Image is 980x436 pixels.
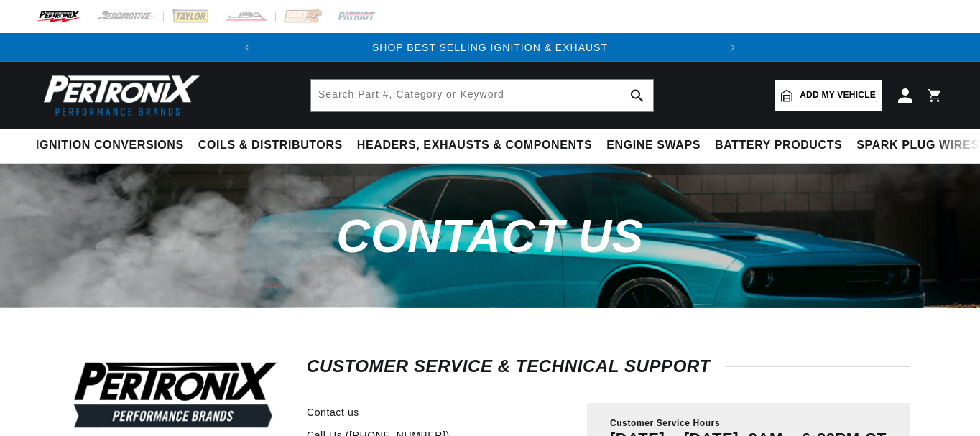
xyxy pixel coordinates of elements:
[307,404,359,420] a: Contact us
[191,129,350,162] summary: Coils & Distributors
[311,80,653,111] input: Search Part #, Category or Keyword
[372,42,608,53] a: SHOP BEST SELLING IGNITION & EXHAUST
[800,88,876,102] span: Add my vehicle
[350,129,599,162] summary: Headers, Exhausts & Components
[336,210,643,262] span: Contact us
[599,129,708,162] summary: Engine Swaps
[262,40,718,55] div: 1 of 2
[198,138,343,153] span: Coils & Distributors
[262,40,718,55] div: Announcement
[36,70,201,120] img: Pertronix
[36,129,191,162] summary: Ignition Conversions
[856,138,979,153] span: Spark Plug Wires
[715,138,842,153] span: Battery Products
[233,33,262,62] button: Translation missing: en.sections.announcements.previous_announcement
[610,417,720,430] span: Customer Service Hours
[621,80,653,111] button: search button
[718,33,747,62] button: Translation missing: en.sections.announcements.next_announcement
[606,138,701,153] span: Engine Swaps
[307,359,910,374] h2: Customer Service & Technical Support
[36,138,184,153] span: Ignition Conversions
[775,80,882,111] a: Add my vehicle
[357,138,592,153] span: Headers, Exhausts & Components
[708,129,849,162] summary: Battery Products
